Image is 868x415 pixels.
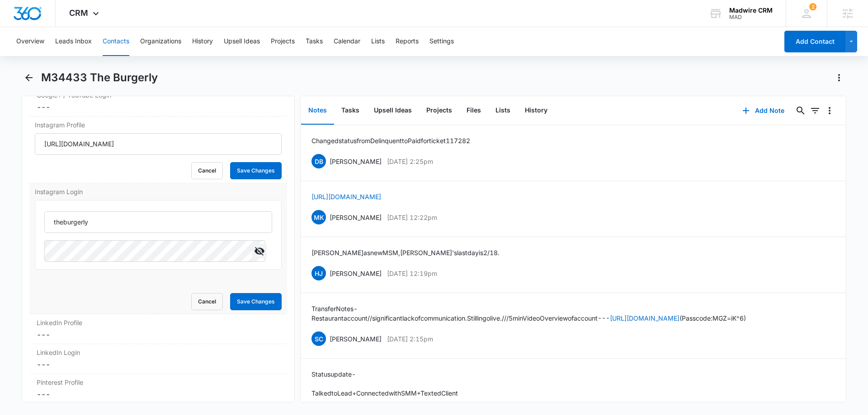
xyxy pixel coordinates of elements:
a: [URL][DOMAIN_NAME] [311,193,381,201]
div: --- [37,102,280,112]
div: --- [37,359,280,370]
button: History [518,97,555,125]
button: Cancel [191,162,223,179]
button: Actions [832,70,846,85]
button: Contacts [103,27,129,56]
label: LinkedIn Profile [37,318,280,327]
button: Organizations [140,27,181,56]
input: Username [44,211,272,233]
div: Pinterest Profile--- [29,374,287,404]
button: Cancel [191,293,223,310]
button: Projects [271,27,295,56]
p: [DATE] 2:15pm [387,334,433,344]
button: Back [22,70,36,85]
button: Overflow Menu [822,103,837,118]
p: [DATE] 12:22pm [387,213,437,222]
button: Overview [16,27,44,56]
button: Upsell Ideas [367,97,419,125]
button: Leads Inbox [55,27,92,56]
label: LinkedIn Login [37,348,280,357]
p: Status update - [311,369,703,379]
button: Search... [793,103,808,118]
div: LinkedIn Profile--- [29,314,287,344]
button: Hide [252,244,267,258]
p: [PERSON_NAME] [330,334,382,344]
button: Save Changes [230,162,282,179]
span: SC [311,331,326,346]
button: Upsell Ideas [224,27,260,56]
button: Projects [419,97,459,125]
span: CRM [69,8,88,18]
button: Add Contact [784,31,845,52]
button: Notes [301,97,334,125]
p: Changed status from Delinquent to Paid for ticket 117282 [311,136,470,145]
p: Transfer Notes - [311,304,746,313]
div: notifications count [809,3,816,10]
h1: M34433 The Burgerly [41,71,158,84]
label: Pinterest Profile [37,378,280,387]
label: Instagram Profile [35,120,282,130]
label: Instagram Login [35,187,282,196]
p: [DATE] 2:25pm [387,157,433,166]
button: Reports [396,27,419,56]
input: Instagram Profile [35,133,282,155]
span: DB [311,154,326,168]
div: account id [729,14,773,20]
p: Restaurant account // significant lack of communication. Still in go live. /// 5 min Video Overvi... [311,313,746,323]
p: [PERSON_NAME] [330,157,382,166]
button: Settings [429,27,454,56]
p: [DATE] 12:19pm [387,269,437,278]
div: LinkedIn Login--- [29,344,287,374]
div: Google+ / YouTube Login--- [29,87,287,117]
button: Files [459,97,488,125]
dd: --- [37,329,280,340]
span: 2 [809,3,816,10]
p: Talked to Lead + Connected with SMM + Texted Client [311,388,703,398]
p: [PERSON_NAME] as new MSM, [PERSON_NAME]'s last day is 2/18. [311,248,500,257]
p: [PERSON_NAME] [330,213,382,222]
button: Calendar [334,27,360,56]
button: History [192,27,213,56]
button: Filters [808,103,822,118]
span: HJ [311,266,326,280]
p: [PERSON_NAME] [330,269,382,278]
button: Tasks [306,27,323,56]
a: [URL][DOMAIN_NAME] [610,314,679,322]
button: Tasks [334,97,367,125]
span: MK [311,210,326,224]
button: Save Changes [230,293,282,310]
button: Add Note [733,100,793,121]
button: Lists [488,97,518,125]
dd: --- [37,389,280,400]
button: Lists [371,27,385,56]
div: account name [729,7,773,14]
